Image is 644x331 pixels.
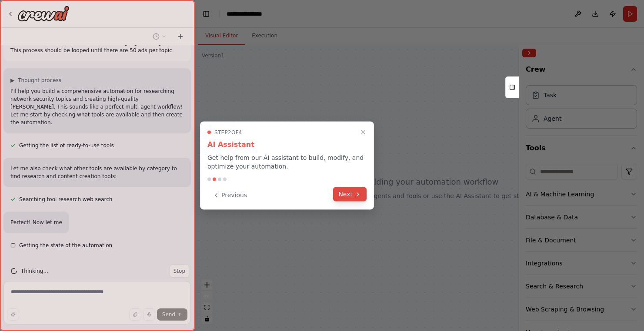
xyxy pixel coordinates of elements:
span: Step 2 of 4 [214,129,242,136]
h3: AI Assistant [207,139,367,150]
button: Close walkthrough [358,127,368,138]
button: Next [333,187,367,202]
button: Previous [207,188,252,202]
button: Hide left sidebar [200,8,212,20]
p: Get help from our AI assistant to build, modify, and optimize your automation. [207,153,367,171]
